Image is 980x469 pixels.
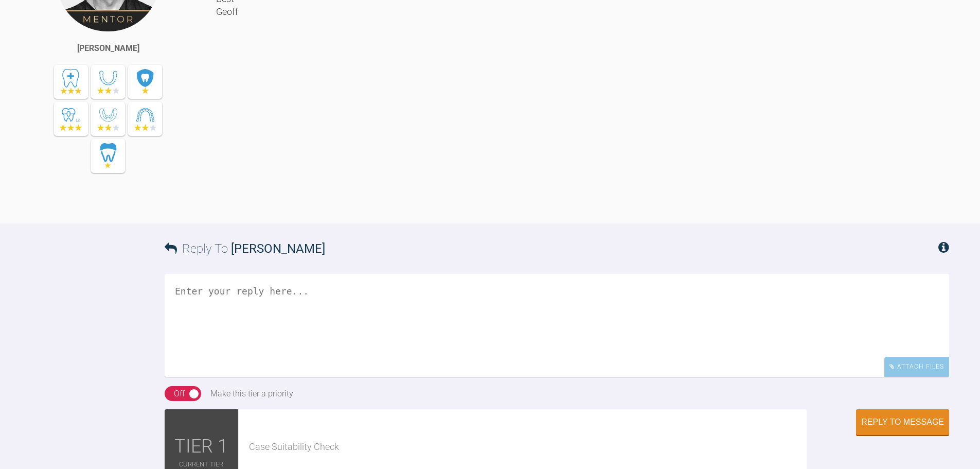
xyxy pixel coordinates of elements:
[884,357,949,377] div: Attach Files
[210,387,293,401] div: Make this tier a priority
[856,409,949,435] button: Reply to Message
[249,440,807,455] div: Case Suitability Check
[861,418,944,427] div: Reply to Message
[77,42,139,55] div: [PERSON_NAME]
[165,239,325,258] h3: Reply To
[174,387,185,401] div: Off
[174,432,228,462] span: TIER 1
[231,241,325,256] span: [PERSON_NAME]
